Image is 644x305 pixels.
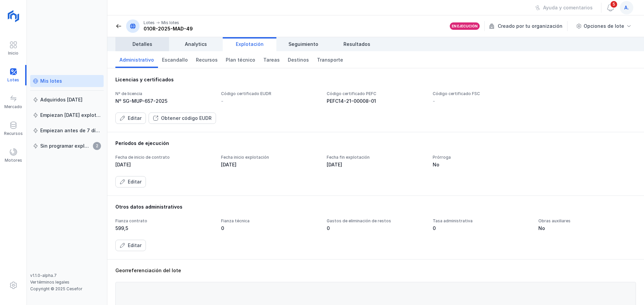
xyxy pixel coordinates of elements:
div: Lotes [144,20,155,25]
div: Código certificado PEFC [327,91,424,96]
a: Sin programar explotación2 [30,140,104,152]
div: Períodos de ejecución [115,140,636,147]
div: Fianza técnica [221,218,319,224]
button: Editar [115,240,146,251]
div: PEFC14-21-00008-01 [327,98,424,104]
div: Empiezan [DATE] explotación [40,112,101,119]
span: Analytics [185,41,207,48]
span: Administrativo [119,57,154,63]
button: Editar [115,112,146,124]
a: Recursos [192,51,222,68]
div: 01OR-2025-MAD-49 [144,25,193,32]
div: Mis lotes [40,78,62,84]
a: Seguimiento [276,37,330,51]
a: Empiezan [DATE] explotación [30,109,104,121]
div: Editar [128,178,142,185]
div: Prórroga [433,155,530,160]
span: Seguimiento [288,41,318,48]
div: Creado por tu organización [489,21,569,31]
div: Nº de licencia [115,91,213,96]
a: Detalles [115,37,169,51]
div: - [433,98,435,104]
div: Mis lotes [161,20,179,25]
img: logoRight.svg [5,8,22,24]
a: Plan técnico [222,51,259,68]
div: Opciones de lote [584,23,624,29]
div: Fecha de inicio de contrato [115,155,213,160]
div: - [221,98,223,104]
div: 0 [327,225,424,232]
div: Editar [128,242,142,249]
a: Ver términos legales [30,280,69,285]
button: Editar [115,176,146,187]
button: Obtener código EUDR [149,112,216,124]
span: a. [624,4,629,11]
div: Fecha inicio explotación [221,155,319,160]
div: Código certificado FSC [433,91,530,96]
div: Ayuda y comentarios [543,4,593,11]
div: Copyright © 2025 Cesefor [30,286,104,292]
div: En ejecución [452,24,478,28]
div: Fecha fin explotación [327,155,424,160]
a: Destinos [284,51,313,68]
span: Recursos [196,57,218,63]
a: Analytics [169,37,223,51]
span: Destinos [288,57,309,63]
div: Otros datos administrativos [115,204,636,210]
a: Tareas [259,51,284,68]
div: Mercado [4,104,22,109]
div: Sin programar explotación [40,143,91,149]
div: Georreferenciación del lote [115,267,636,274]
a: Administrativo [115,51,158,68]
span: Plan técnico [226,57,255,63]
div: Adquiridos [DATE] [40,96,83,103]
div: Editar [128,115,142,122]
a: Empiezan antes de 7 días [30,125,104,137]
div: Obtener código EUDR [161,115,212,122]
span: Explotación [236,41,264,48]
div: Recursos [4,131,23,136]
a: Transporte [313,51,347,68]
div: Nº SG-MUP-657-2025 [115,98,213,104]
span: 2 [93,142,101,150]
div: v1.1.0-alpha.7 [30,273,104,278]
div: No [538,225,636,232]
div: Tasa administrativa [433,218,530,224]
a: Escandallo [158,51,192,68]
span: Tareas [263,57,280,63]
div: Fianza contrato [115,218,213,224]
div: Obras auxiliares [538,218,636,224]
div: Empiezan antes de 7 días [40,127,101,134]
div: Motores [5,158,22,163]
span: Transporte [317,57,343,63]
span: Resultados [343,41,370,48]
div: [DATE] [327,161,424,168]
a: Resultados [330,37,384,51]
span: Escandallo [162,57,188,63]
div: [DATE] [115,161,213,168]
div: [DATE] [221,161,319,168]
span: 5 [610,0,618,8]
div: 599,5 [115,225,213,232]
a: Mis lotes [30,75,104,87]
div: 0 [433,225,530,232]
div: Inicio [8,51,18,56]
div: No [433,161,530,168]
div: 0 [221,225,319,232]
a: Explotación [223,37,276,51]
div: Gastos de eliminación de restos [327,218,424,224]
button: Ayuda y comentarios [531,2,597,13]
div: Licencias y certificados [115,76,636,83]
span: Detalles [132,41,152,48]
div: Código certificado EUDR [221,91,319,96]
a: Adquiridos [DATE] [30,94,104,106]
